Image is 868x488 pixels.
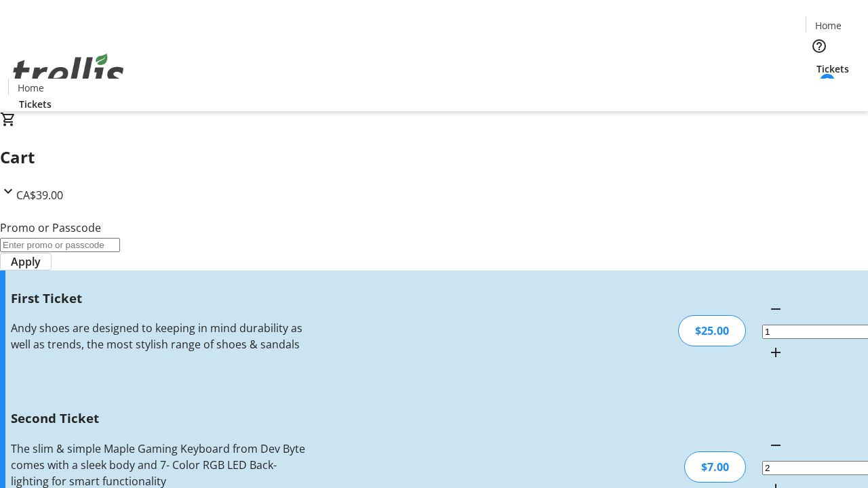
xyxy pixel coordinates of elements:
[762,339,789,366] button: Increment by one
[11,320,307,352] div: Andy shoes are designed to keeping in mind durability as well as trends, the most stylish range o...
[806,33,833,60] button: Help
[18,81,44,95] span: Home
[762,296,789,323] button: Decrement by one
[684,451,746,483] div: $7.00
[11,253,41,270] span: Apply
[8,97,62,111] a: Tickets
[816,62,849,76] span: Tickets
[806,76,833,103] button: Cart
[806,18,850,33] a: Home
[16,188,63,203] span: CA$39.00
[762,432,789,459] button: Decrement by one
[11,289,307,308] h3: First Ticket
[815,18,842,33] span: Home
[8,39,129,106] img: Orient E2E Organization LBPsVWhAVV's Logo
[678,315,746,346] div: $25.00
[11,409,307,428] h3: Second Ticket
[9,81,52,95] a: Home
[19,97,52,111] span: Tickets
[806,62,860,76] a: Tickets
